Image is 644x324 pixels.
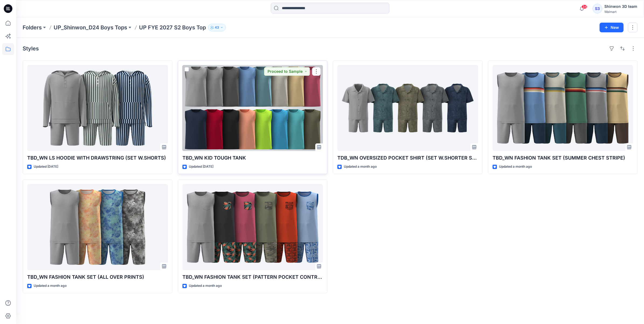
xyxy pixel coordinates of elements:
[337,65,478,151] a: TDB_WN OVERSIZED POCKET SHIRT (SET W.SHORTER SHORTS)
[344,164,377,170] p: Updated a month ago
[182,154,323,162] p: TBD_WN KID TOUGH TANK
[593,4,602,13] div: S3
[493,154,633,162] p: TBD_WN FASHION TANK SET (SUMMER CHEST STRIPE)
[337,154,478,162] p: TDB_WN OVERSIZED POCKET SHIRT (SET W.SHORTER SHORTS)
[604,3,637,10] div: Shinwon 3D team
[139,24,206,31] p: UP FYE 2027 S2 Boys Top
[27,273,168,281] p: TBD_WN FASHION TANK SET (ALL OVER PRINTS)
[54,24,127,31] a: UP_Shinwon_D24 Boys Tops
[581,5,587,9] span: 34
[34,164,58,170] p: Updated [DATE]
[604,10,637,14] div: Walmart
[208,24,226,31] button: 43
[27,65,168,151] a: TBD_WN LS HOODIE WITH DRAWSTRING (SET W.SHORTS)
[215,25,219,30] p: 43
[182,65,323,151] a: TBD_WN KID TOUGH TANK
[27,184,168,270] a: TBD_WN FASHION TANK SET (ALL OVER PRINTS)
[499,164,532,170] p: Updated a month ago
[493,65,633,151] a: TBD_WN FASHION TANK SET (SUMMER CHEST STRIPE)
[182,184,323,270] a: TBD_WN FASHION TANK SET (PATTERN POCKET CONTR BINDING)
[182,273,323,281] p: TBD_WN FASHION TANK SET (PATTERN POCKET CONTR BINDING)
[23,24,42,31] a: Folders
[23,45,39,52] h4: Styles
[189,283,222,289] p: Updated a month ago
[27,154,168,162] p: TBD_WN LS HOODIE WITH DRAWSTRING (SET W.SHORTS)
[189,164,213,170] p: Updated [DATE]
[600,23,624,32] button: New
[34,283,67,289] p: Updated a month ago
